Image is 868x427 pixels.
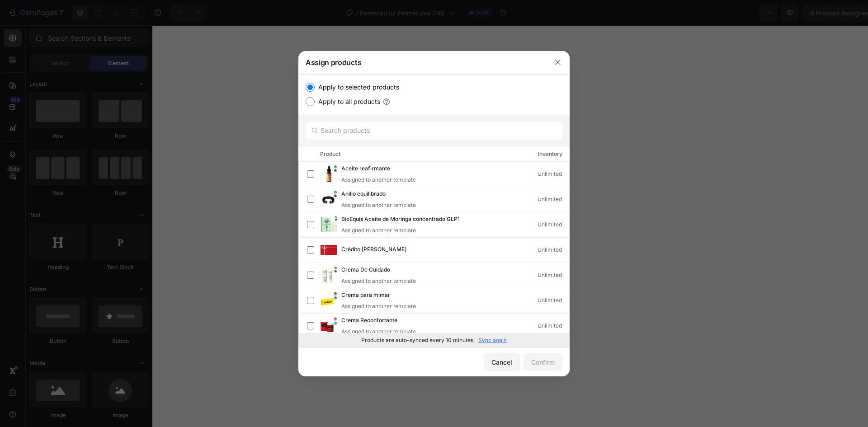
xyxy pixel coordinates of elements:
span: BioEquis Aceite de Moringa concentrado GLP1 [341,215,460,225]
div: Inventory [538,150,562,159]
button: Cancel [484,353,520,371]
p: Products are auto-synced every 10 minutes. [361,336,475,344]
div: Unlimited [538,271,569,280]
div: Unlimited [538,169,569,178]
span: Crema para mimar [341,291,390,300]
div: Product [320,150,340,159]
div: Unlimited [538,195,569,204]
span: Crédito [PERSON_NAME] [341,245,406,255]
div: Confirm [531,357,555,367]
label: Apply to selected products [315,82,399,93]
input: Search products [306,122,562,140]
div: Unlimited [538,245,569,254]
span: Crema Reconfortante [341,316,397,326]
div: Unlimited [538,296,569,305]
button: Confirm [524,353,562,371]
div: Assigned to another template [341,176,416,184]
div: /> [298,75,570,347]
img: product-img [320,165,338,183]
p: Sync again [478,336,507,344]
div: Assigned to another template [341,226,474,235]
img: product-img [320,266,338,284]
div: Assigned to another template [341,201,416,209]
div: Cancel [491,357,512,367]
span: Aceite reafirmante [341,164,390,174]
div: Unlimited [538,321,569,330]
label: Apply to all products [315,96,380,107]
img: product-img [320,241,338,259]
span: Anillo equilibrado [341,189,386,199]
div: Assigned to another template [341,328,416,336]
div: Assigned to another template [341,277,416,285]
img: product-img [320,291,338,310]
div: Assigned to another template [341,302,416,310]
div: Assign products [298,51,546,74]
img: product-img [320,190,338,208]
img: product-img [320,216,338,234]
div: Unlimited [538,220,569,229]
span: Crema De Cuidado [341,265,390,275]
img: product-img [320,317,338,335]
